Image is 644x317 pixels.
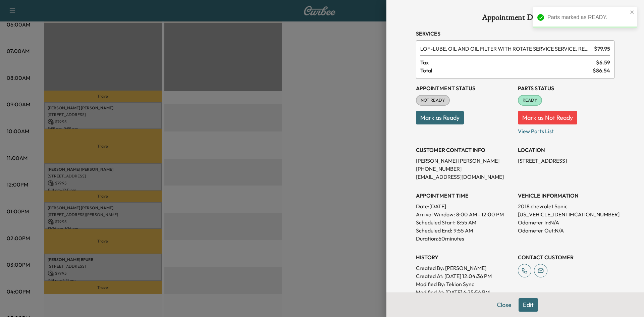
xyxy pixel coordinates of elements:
button: Mark as Ready [416,111,464,124]
h3: CUSTOMER CONTACT INFO [416,146,513,154]
p: 2018 chevrolet Sonic [518,202,614,210]
h3: History [416,253,513,261]
span: $ 6.59 [596,58,610,66]
p: [STREET_ADDRESS] [518,157,614,165]
span: READY [519,97,541,104]
p: Duration: 60 minutes [416,234,513,243]
p: Modified By : Tekion Sync [416,280,513,288]
span: $ 86.54 [593,66,610,74]
h3: Parts Status [518,84,614,92]
h3: CONTACT CUSTOMER [518,253,614,261]
span: LUBE, OIL AND OIL FILTER WITH ROTATE SERVICE SERVICE. RESET OIL LIFE MONITOR. HAZARDOUS WASTE FEE... [420,45,591,53]
p: Scheduled Start: [416,218,455,226]
h3: VEHICLE INFORMATION [518,192,614,200]
p: [US_VEHICLE_IDENTIFICATION_NUMBER] [518,210,614,218]
p: Created By : [PERSON_NAME] [416,264,513,272]
p: Modified At : [DATE] 6:25:56 PM [416,288,513,296]
p: [PHONE_NUMBER] [416,165,513,173]
h3: LOCATION [518,146,614,154]
p: Odometer In: N/A [518,218,614,226]
p: View Parts List [518,124,614,135]
h3: APPOINTMENT TIME [416,192,513,200]
button: Close [492,298,516,312]
div: Parts marked as READY. [547,13,628,21]
p: Date: [DATE] [416,202,513,210]
span: $ 79.95 [594,45,610,53]
p: Scheduled End: [416,226,452,234]
button: close [630,9,635,15]
p: Odometer Out: N/A [518,226,614,234]
button: Mark as Not Ready [518,111,577,124]
p: [PERSON_NAME] [PERSON_NAME] [416,157,513,165]
p: 8:55 AM [457,218,476,226]
h3: Services [416,30,614,38]
span: Tax [420,58,596,66]
p: 9:55 AM [453,226,473,234]
p: Arrival Window: [416,210,513,218]
h3: Appointment Status [416,84,513,92]
span: NOT READY [417,97,449,104]
button: Edit [519,298,538,312]
p: [EMAIL_ADDRESS][DOMAIN_NAME] [416,173,513,181]
span: Total [420,66,593,74]
h1: Appointment Details [416,13,614,24]
span: 8:00 AM - 12:00 PM [456,210,504,218]
p: Created At : [DATE] 12:04:36 PM [416,272,513,280]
